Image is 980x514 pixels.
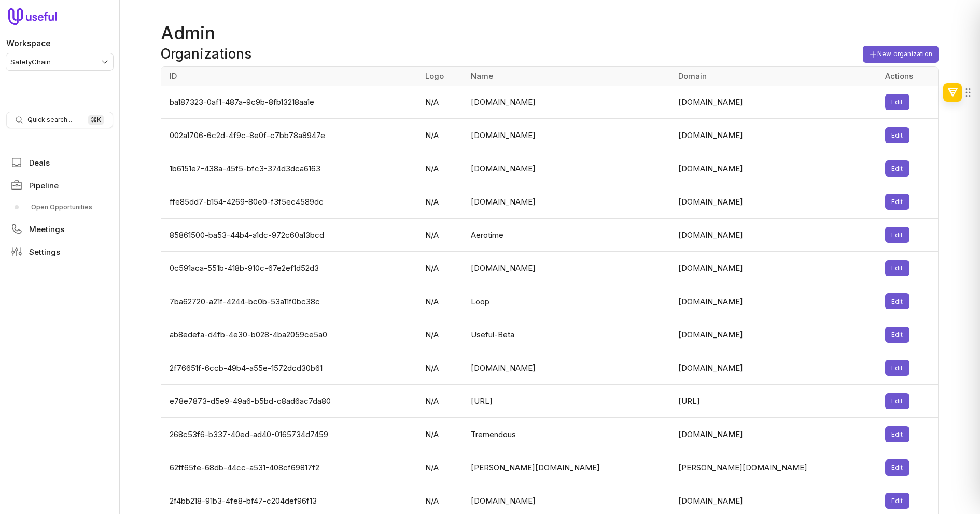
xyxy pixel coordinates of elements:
[885,160,909,177] button: Edit
[465,152,671,185] td: [DOMAIN_NAME]
[885,493,909,509] button: Edit
[29,159,50,167] span: Deals
[419,219,465,252] td: N/A
[465,318,671,351] td: Useful-Beta
[885,194,909,210] button: Edit
[885,127,909,143] button: Edit
[29,182,59,190] span: Pipeline
[672,185,879,219] td: [DOMAIN_NAME]
[465,119,671,152] td: [DOMAIN_NAME]
[465,86,671,119] td: [DOMAIN_NAME]
[419,451,465,484] td: N/A
[419,285,465,318] td: N/A
[161,46,251,62] h2: Organizations
[161,318,419,351] td: ab8edefa-d4fb-4e30-b028-4ba2059ce5a0
[465,351,671,385] td: [DOMAIN_NAME]
[161,285,419,318] td: 7ba62720-a21f-4244-bc0b-53a11f0bc38c
[161,385,419,418] td: e78e7873-d5e9-49a6-b5bd-c8ad6ac7da80
[885,293,909,309] button: Edit
[161,185,419,219] td: ffe85dd7-b154-4269-80e0-f3f5ec4589dc
[672,219,879,252] td: [DOMAIN_NAME]
[465,67,671,86] th: Name
[6,199,113,215] div: Pipeline submenu
[161,152,419,185] td: 1b6151e7-438a-45f5-bfc3-374d3dca6163
[419,351,465,385] td: N/A
[419,252,465,285] td: N/A
[465,451,671,484] td: [PERSON_NAME][DOMAIN_NAME]
[672,351,879,385] td: [DOMAIN_NAME]
[879,67,938,86] th: Actions
[885,459,909,476] button: Edit
[885,327,909,343] button: Edit
[419,67,465,86] th: Logo
[88,115,104,125] kbd: ⌘ K
[161,67,419,86] th: ID
[161,21,939,46] h1: Admin
[672,385,879,418] td: [URL]
[29,248,60,256] span: Settings
[672,418,879,451] td: [DOMAIN_NAME]
[419,152,465,185] td: N/A
[161,252,419,285] td: 0c591aca-551b-418b-910c-67e2ef1d52d3
[161,219,419,252] td: 85861500-ba53-44b4-a1dc-972c60a13bcd
[672,252,879,285] td: [DOMAIN_NAME]
[672,67,879,86] th: Domain
[419,418,465,451] td: N/A
[161,418,419,451] td: 268c53f6-b337-40ed-ad40-0165734d7459
[885,227,909,243] button: Edit
[672,285,879,318] td: [DOMAIN_NAME]
[419,86,465,119] td: N/A
[29,225,64,233] span: Meetings
[161,451,419,484] td: 62ff65fe-68db-44cc-a531-408cf69817f2
[672,152,879,185] td: [DOMAIN_NAME]
[672,451,879,484] td: [PERSON_NAME][DOMAIN_NAME]
[6,176,113,195] a: Pipeline
[161,119,419,152] td: 002a1706-6c2d-4f9c-8e0f-c7bb78a8947e
[419,385,465,418] td: N/A
[27,116,72,124] span: Quick search...
[465,385,671,418] td: [URL]
[465,219,671,252] td: Aerotime
[672,119,879,152] td: [DOMAIN_NAME]
[885,426,909,442] button: Edit
[419,119,465,152] td: N/A
[6,37,51,49] label: Workspace
[6,220,113,238] a: Meetings
[419,185,465,219] td: N/A
[6,153,113,172] a: Deals
[465,418,671,451] td: Tremendous
[672,86,879,119] td: [DOMAIN_NAME]
[161,86,419,119] td: ba187323-0af1-487a-9c9b-8fb13218aa1e
[419,318,465,351] td: N/A
[465,252,671,285] td: [DOMAIN_NAME]
[465,285,671,318] td: Loop
[6,242,113,261] a: Settings
[885,94,909,110] button: Edit
[863,46,939,63] button: New organization
[672,318,879,351] td: [DOMAIN_NAME]
[885,393,909,409] button: Edit
[465,185,671,219] td: [DOMAIN_NAME]
[885,360,909,376] button: Edit
[6,199,113,215] a: Open Opportunities
[885,260,909,276] button: Edit
[161,351,419,385] td: 2f76651f-6ccb-49b4-a55e-1572dcd30b61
